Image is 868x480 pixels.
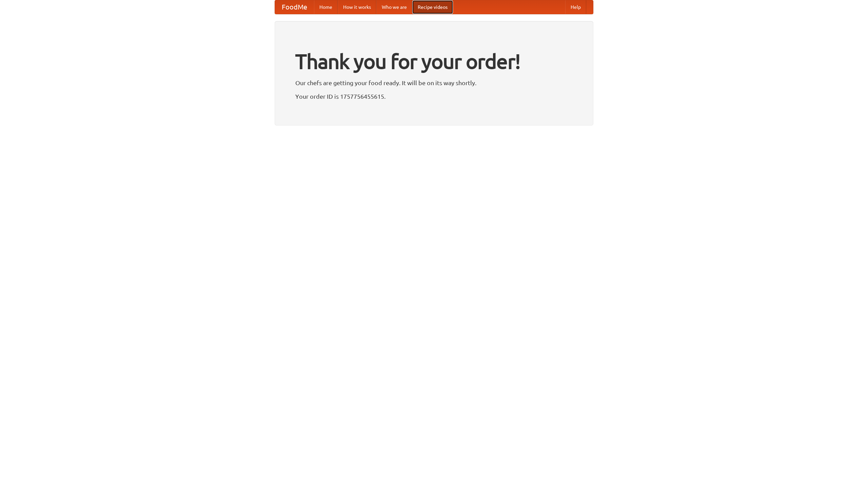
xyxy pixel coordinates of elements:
a: Help [565,0,586,14]
p: Your order ID is 1757756455615. [295,91,573,101]
a: How it works [338,0,376,14]
p: Our chefs are getting your food ready. It will be on its way shortly. [295,78,573,88]
a: FoodMe [275,0,314,14]
a: Who we are [376,0,412,14]
h1: Thank you for your order! [295,45,573,78]
a: Recipe videos [412,0,453,14]
a: Home [314,0,338,14]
